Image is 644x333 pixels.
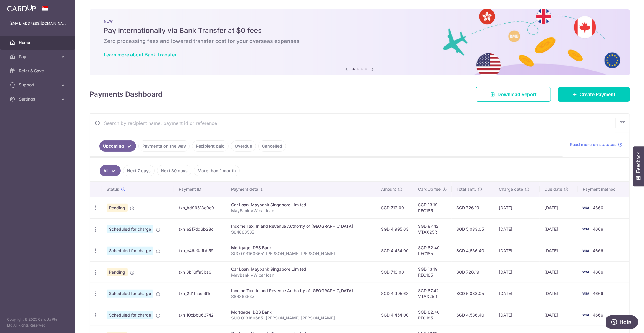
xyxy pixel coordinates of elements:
[593,291,603,296] span: 4666
[413,261,452,283] td: SGD 13.19 REC185
[231,288,372,294] div: Income Tax. Inland Revenue Authority of [GEOGRAPHIC_DATA]
[104,26,616,35] h5: Pay internationally via Bank Transfer at $0 fees
[570,142,617,148] span: Read more on statuses
[413,304,452,326] td: SGD 82.40 REC185
[540,240,578,261] td: [DATE]
[381,186,396,192] span: Amount
[452,197,494,218] td: SGD 726.19
[174,261,226,283] td: txn_3b16ffa3ba9
[174,197,226,218] td: txn_bd99518e0e0
[231,208,372,214] p: MayBank VW car loan
[226,182,376,197] th: Payment details
[90,89,163,100] h4: Payments Dashboard
[593,270,603,275] span: 4666
[452,283,494,304] td: SGD 5,083.05
[413,283,452,304] td: SGD 87.42 VTAX25R
[138,140,190,152] a: Payments on the way
[104,52,176,58] a: Learn more about Bank Transfer
[19,82,58,88] span: Support
[231,223,372,229] div: Income Tax. Inland Revenue Authority of [GEOGRAPHIC_DATA]
[231,251,372,257] p: SUO 0131606651 [PERSON_NAME] [PERSON_NAME]
[570,142,623,148] a: Read more on statuses
[497,91,537,98] span: Download Report
[231,229,372,235] p: S8486353Z
[413,218,452,240] td: SGD 87.42 VTAX25R
[107,247,153,255] span: Scheduled for charge
[107,268,128,276] span: Pending
[376,261,413,283] td: SGD 713.00
[174,304,226,326] td: txn_f0cbb063742
[636,152,641,173] span: Feedback
[157,165,191,176] a: Next 30 days
[376,304,413,326] td: SGD 4,454.00
[376,240,413,261] td: SGD 4,454.00
[7,5,36,12] img: CardUp
[494,240,540,261] td: [DATE]
[499,186,523,192] span: Charge date
[231,294,372,299] p: S8486353Z
[104,19,616,24] p: NEW
[19,68,58,74] span: Refer & Save
[19,54,58,60] span: Pay
[540,197,578,218] td: [DATE]
[107,225,153,233] span: Scheduled for charge
[231,202,372,208] div: Car Loan. Maybank Singapore Limited
[231,266,372,272] div: Car Loan. Maybank Singapore Limited
[194,165,240,176] a: More than 1 month
[174,182,226,197] th: Payment ID
[231,140,256,152] a: Overdue
[494,261,540,283] td: [DATE]
[19,40,58,46] span: Home
[9,21,66,26] p: [EMAIL_ADDRESS][DOMAIN_NAME]
[107,311,153,319] span: Scheduled for charge
[540,261,578,283] td: [DATE]
[593,227,603,232] span: 4666
[580,290,592,297] img: Bank Card
[418,186,441,192] span: CardUp fee
[544,186,562,192] span: Due date
[376,218,413,240] td: SGD 4,995.63
[104,38,616,45] h6: Zero processing fees and lowered transfer cost for your overseas expenses
[494,197,540,218] td: [DATE]
[413,197,452,218] td: SGD 13.19 REC185
[580,312,592,319] img: Bank Card
[593,248,603,253] span: 4666
[413,240,452,261] td: SGD 82.40 REC185
[231,272,372,278] p: MayBank VW car loan
[456,186,476,192] span: Total amt.
[540,218,578,240] td: [DATE]
[580,247,592,254] img: Bank Card
[231,245,372,251] div: Mortgage. DBS Bank
[258,140,286,152] a: Cancelled
[376,197,413,218] td: SGD 713.00
[580,269,592,276] img: Bank Card
[593,205,603,210] span: 4666
[192,140,229,152] a: Recipient paid
[107,186,119,192] span: Status
[494,218,540,240] td: [DATE]
[452,304,494,326] td: SGD 4,536.40
[107,290,153,298] span: Scheduled for charge
[107,204,128,212] span: Pending
[452,240,494,261] td: SGD 4,536.40
[593,312,603,317] span: 4666
[174,218,226,240] td: txn_e2f7dd6b28c
[123,165,155,176] a: Next 7 days
[476,87,551,102] a: Download Report
[452,261,494,283] td: SGD 726.19
[231,315,372,321] p: SUO 0131606651 [PERSON_NAME] [PERSON_NAME]
[540,304,578,326] td: [DATE]
[376,283,413,304] td: SGD 4,995.63
[580,226,592,233] img: Bank Card
[494,283,540,304] td: [DATE]
[90,114,615,133] input: Search by recipient name, payment id or reference
[100,165,121,176] a: All
[452,218,494,240] td: SGD 5,083.05
[558,87,630,102] a: Create Payment
[19,96,58,102] span: Settings
[606,315,638,330] iframe: Opens a widget where you can find more information
[580,204,592,211] img: Bank Card
[174,240,226,261] td: txn_c46e0a1bb59
[99,140,136,152] a: Upcoming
